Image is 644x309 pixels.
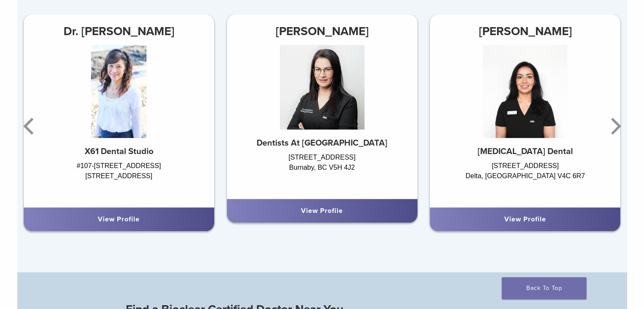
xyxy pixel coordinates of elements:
[91,45,146,138] img: Dr. Leetty Huang
[430,21,620,41] h3: [PERSON_NAME]
[24,161,214,199] div: #107-[STREET_ADDRESS] [STREET_ADDRESS]
[502,277,586,299] a: Back To Top
[606,101,623,152] button: Next
[227,21,417,41] h3: [PERSON_NAME]
[227,152,417,190] div: [STREET_ADDRESS] Burnaby, BC V5H 4J2
[301,207,343,215] a: View Profile
[504,215,546,223] a: View Profile
[98,215,140,223] a: View Profile
[257,138,387,148] strong: Dentists At [GEOGRAPHIC_DATA]
[24,21,214,41] h3: Dr. [PERSON_NAME]
[430,161,620,199] div: [STREET_ADDRESS] Delta, [GEOGRAPHIC_DATA] V4C 6R7
[22,101,39,152] button: Previous
[85,146,153,157] strong: X61 Dental Studio
[478,146,573,157] strong: [MEDICAL_DATA] Dental
[279,45,364,130] img: Dr. Maria Zanjanian
[483,45,567,138] img: Dr. Banita Mann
